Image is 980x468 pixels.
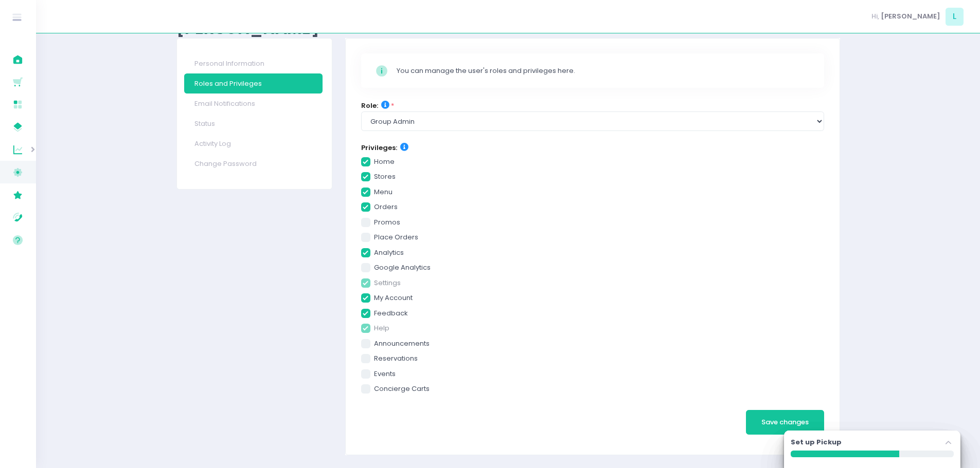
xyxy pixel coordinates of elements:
[184,154,323,174] a: Change Password
[361,323,825,333] label: help
[361,369,825,379] label: events
[397,66,811,76] div: You can manage the user's roles and privileges here.
[361,263,825,273] label: google analytics
[184,134,323,154] a: Activity Log
[746,410,825,435] button: Save changes
[184,53,323,73] a: Personal Information
[361,384,825,394] label: concierge carts
[361,278,825,288] label: settings
[946,8,964,26] span: L
[361,339,825,349] label: announcements
[361,217,825,228] label: promos
[871,11,879,22] span: Hi,
[361,353,825,364] label: reservations
[361,232,825,242] label: place orders
[361,308,825,319] label: feedback
[361,293,825,303] label: my account
[361,248,825,258] label: analytics
[184,93,323,114] a: Email Notifications
[361,157,825,167] label: home
[361,172,825,182] label: stores
[361,187,825,197] label: menu
[761,417,809,427] span: Save changes
[184,73,323,93] a: Roles and Privileges
[361,202,825,212] label: orders
[881,11,940,22] span: [PERSON_NAME]
[361,101,389,111] label: Role:
[791,437,842,447] label: Set up Pickup
[361,143,408,153] label: Privileges:
[184,114,323,134] a: Status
